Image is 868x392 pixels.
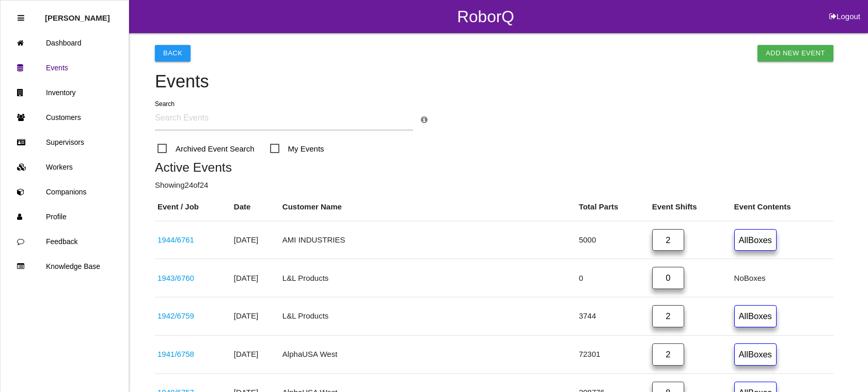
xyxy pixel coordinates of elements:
[280,335,576,373] td: AlphaUSA West
[1,80,129,105] a: Inventory
[732,259,833,297] td: No Boxes
[576,335,650,373] td: 72301
[1,105,129,130] a: Customers
[734,305,777,327] a: AllBoxes
[734,343,777,366] a: AllBoxes
[576,193,650,221] th: Total Parts
[157,273,229,284] div: 68545120AD/121AD (537369 537371)
[157,350,194,358] a: 1941/6758
[421,115,428,124] a: Search Info
[650,193,732,221] th: Event Shifts
[270,142,324,155] span: My Events
[155,160,833,174] h5: Active Events
[231,221,280,259] td: [DATE]
[155,107,413,130] input: Search Events
[231,193,280,221] th: Date
[231,297,280,336] td: [DATE]
[155,72,833,92] h4: Events
[231,335,280,373] td: [DATE]
[652,305,684,327] a: 2
[1,130,129,155] a: Supervisors
[576,259,650,297] td: 0
[1,55,129,80] a: Events
[1,31,129,55] a: Dashboard
[231,259,280,297] td: [DATE]
[157,274,194,282] a: 1943/6760
[157,349,229,360] div: S1873
[155,179,833,191] p: Showing 24 of 24
[576,221,650,259] td: 5000
[576,297,650,336] td: 3744
[1,179,129,204] a: Companions
[280,259,576,297] td: L&L Products
[652,229,684,251] a: 2
[652,267,684,289] a: 0
[757,45,833,62] a: Add New Event
[1,254,129,279] a: Knowledge Base
[280,193,576,221] th: Customer Name
[280,297,576,336] td: L&L Products
[1,155,129,179] a: Workers
[732,193,833,221] th: Event Contents
[155,45,191,62] button: Back
[157,142,255,155] span: Archived Event Search
[157,311,194,320] a: 1942/6759
[157,310,229,322] div: 68232622AC-B
[734,229,777,251] a: AllBoxes
[157,234,229,246] div: 21018663
[155,193,231,221] th: Event / Job
[157,235,194,244] a: 1944/6761
[280,221,576,259] td: AMI INDUSTRIES
[155,99,175,109] label: Search
[45,6,110,22] p: Rosie Blandino
[18,6,24,31] div: Close
[1,229,129,254] a: Feedback
[1,204,129,229] a: Profile
[652,343,684,366] a: 2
